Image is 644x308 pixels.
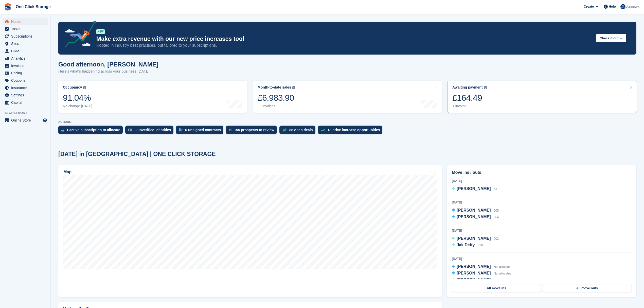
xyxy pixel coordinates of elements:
[494,265,511,269] span: Not allocated
[258,93,295,103] div: £6,983.90
[494,215,499,219] span: 064
[282,128,287,132] img: deal-1b604bf984904fb50ccaf53a9ad4b4a5d6e5aea283cecdc64d6e3604feb123c2.svg
[258,85,291,90] div: Month-to-date sales
[452,214,499,220] a: [PERSON_NAME] 064
[452,235,499,242] a: [PERSON_NAME] 002
[447,81,637,113] a: Awaiting payment £164.49 1 invoice
[58,126,125,137] a: 1 active subscription to allocate
[63,104,92,108] div: No change [DATE]
[452,179,632,183] div: [DATE]
[3,55,48,62] a: menu
[11,70,42,77] span: Pricing
[11,62,42,69] span: Invoices
[494,187,497,191] span: 53
[279,126,318,137] a: 88 open deals
[452,277,499,283] a: [PERSON_NAME] 023
[457,264,491,269] span: [PERSON_NAME]
[125,126,176,137] a: 3 unverified identities
[543,284,631,292] a: All move outs
[3,84,48,91] a: menu
[452,242,483,249] a: Jak Defty 016
[452,256,632,261] div: [DATE]
[452,270,511,277] a: [PERSON_NAME] Not allocated
[258,104,295,108] div: 99 invoices
[61,128,64,132] img: active_subscription_to_allocate_icon-d502201f5373d7db506a760aba3b589e785aa758c864c3986d89f69b8ff3...
[58,151,216,158] h2: [DATE] in [GEOGRAPHIC_DATA] | ONE CLICK STORAGE
[11,25,42,32] span: Tasks
[494,278,499,282] span: 023
[4,3,12,11] img: stora-icon-8386f47178a22dfd0bd8f6a31ec36ba5ce8667c1dd55bd0f319d3a0aa187defe.svg
[61,21,96,49] img: price-adjustments-announcement-icon-8257ccfd72463d97f412b2fc003d46551f7dbcb40ab6d574587a9cd5c0d94...
[452,284,541,292] a: All move ins
[176,126,226,137] a: 6 unsigned contracts
[253,81,442,113] a: Month-to-date sales £6,983.90 99 invoices
[494,272,511,275] span: Not allocated
[452,200,632,205] div: [DATE]
[292,86,295,89] img: icon-info-grey-7440780725fd019a000dd9b08b2336e03edf1995a4989e88bcd33f0948082b44.svg
[96,43,592,48] p: Rooted in industry best practices, but tailored to your subscriptions.
[179,128,183,131] img: contract_signature_icon-13c848040528278c33f63329250d36e43548de30e8caae1d1a13099fd9432cc5.svg
[452,93,487,103] div: £164.49
[584,4,594,9] span: Create
[3,62,48,69] a: menu
[11,18,42,25] span: Home
[58,61,158,68] h1: Good afternoon, [PERSON_NAME]
[3,99,48,106] a: menu
[58,165,442,297] a: Map
[452,207,499,214] a: [PERSON_NAME] 005
[452,169,632,176] h2: Move ins / outs
[3,92,48,99] a: menu
[3,25,48,32] a: menu
[318,126,385,137] a: 13 price increase opportunities
[457,186,491,191] span: [PERSON_NAME]
[328,128,380,132] div: 13 price increase opportunities
[452,104,487,108] div: 1 invoice
[11,77,42,84] span: Coupons
[452,186,497,192] a: [PERSON_NAME] 53
[5,110,50,115] span: Storefront
[83,86,86,89] img: icon-info-grey-7440780725fd019a000dd9b08b2336e03edf1995a4989e88bcd33f0948082b44.svg
[63,93,92,103] div: 91.04%
[58,81,247,113] a: Occupancy 91.04% No change [DATE]
[484,86,487,89] img: icon-info-grey-7440780725fd019a000dd9b08b2336e03edf1995a4989e88bcd33f0948082b44.svg
[11,92,42,99] span: Settings
[185,128,221,132] div: 6 unsigned contracts
[457,278,491,282] span: [PERSON_NAME]
[226,126,279,137] a: 155 prospects to review
[596,34,626,42] button: Check it out →
[457,215,491,219] span: [PERSON_NAME]
[452,264,511,270] a: [PERSON_NAME] Not allocated
[3,47,48,55] a: menu
[457,208,491,212] span: [PERSON_NAME]
[626,4,639,9] span: Account
[478,244,483,247] span: 016
[63,170,71,174] h2: Map
[11,40,42,47] span: Sites
[494,209,499,212] span: 005
[58,120,636,124] p: ACTIONS
[11,84,42,91] span: Insurance
[620,4,625,9] img: Thomas
[42,117,48,123] a: Preview store
[494,237,499,241] span: 002
[3,33,48,40] a: menu
[63,85,82,90] div: Occupancy
[58,69,158,74] p: Here's what's happening across your business [DATE]
[321,129,325,131] img: price_increase_opportunities-93ffe204e8149a01c8c9dc8f82e8f89637d9d84a8eef4429ea346261dce0b2c0.svg
[3,40,48,47] a: menu
[11,47,42,55] span: CRM
[11,33,42,40] span: Subscriptions
[234,128,274,132] div: 155 prospects to review
[457,271,491,275] span: [PERSON_NAME]
[457,236,491,241] span: [PERSON_NAME]
[3,77,48,84] a: menu
[11,117,42,124] span: Online Store
[11,99,42,106] span: Capital
[128,128,132,131] img: verify_identity-adf6edd0f0f0b5bbfe63781bf79b02c33cf7c696d77639b501bdc392416b5a36.svg
[452,85,483,90] div: Awaiting payment
[3,18,48,25] a: menu
[452,228,632,233] div: [DATE]
[609,4,616,9] span: Help
[134,128,171,132] div: 3 unverified identities
[96,35,592,43] p: Make extra revenue with our new price increases tool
